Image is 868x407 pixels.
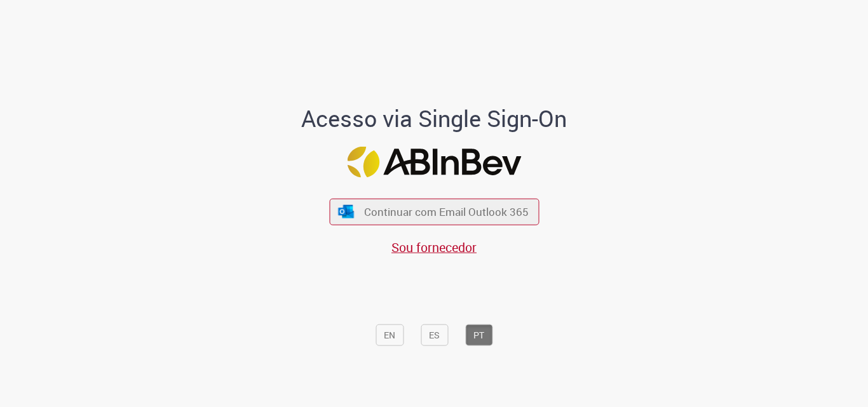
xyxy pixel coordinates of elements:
button: ES [421,324,448,345]
img: ícone Azure/Microsoft 360 [337,204,355,218]
span: Continuar com Email Outlook 365 [364,204,529,219]
button: PT [465,324,492,345]
button: EN [376,324,403,345]
h1: Acesso via Single Sign-On [258,106,611,131]
a: Sou fornecedor [391,238,477,255]
button: ícone Azure/Microsoft 360 Continuar com Email Outlook 365 [329,199,539,225]
img: Logo ABInBev [347,146,521,177]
